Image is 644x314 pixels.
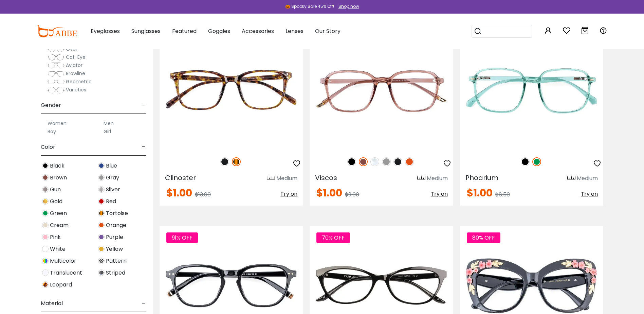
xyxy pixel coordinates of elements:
img: Blue [98,162,105,169]
span: 80% OFF [467,232,500,243]
span: Try on [581,190,598,198]
span: Yellow [106,245,123,253]
img: Yellow [98,246,105,252]
span: Lenses [286,27,303,35]
span: $13.00 [195,191,211,198]
span: Gender [41,97,61,114]
span: Gray [106,174,119,182]
span: Eyeglasses [91,27,120,35]
span: - [142,139,146,155]
img: Geometric.png [48,78,65,85]
img: Brown Viscos - Plastic ,Universal Bridge Fit [310,30,453,150]
span: Sunglasses [131,27,161,35]
span: - [142,295,146,312]
img: Matte Black [393,157,402,166]
img: abbeglasses.com [37,25,77,37]
img: Translucent [42,269,49,276]
span: Gold [50,197,62,206]
div: Medium [276,174,297,182]
span: Material [41,295,63,312]
img: Black [521,157,530,166]
span: Pink [50,233,61,241]
span: $8.50 [495,191,510,198]
img: Brown [42,174,49,181]
span: White [50,245,66,253]
img: Oval.png [48,46,65,53]
div: Medium [427,174,448,182]
span: Multicolor [50,257,76,265]
label: Men [104,119,114,127]
img: Red [98,198,105,205]
img: Orange [405,157,414,166]
span: Cream [50,221,69,229]
img: Pattern [98,258,105,264]
span: Blue [106,162,117,170]
img: Browline.png [48,70,65,77]
span: Translucent [50,269,82,277]
button: Try on [431,188,448,200]
span: Aviator [66,62,82,69]
span: Browline [66,70,85,77]
span: $1.00 [166,186,192,200]
span: Our Story [315,27,341,35]
img: Aviator.png [48,62,65,69]
span: Green [50,209,67,217]
span: $9.00 [345,191,359,198]
span: Cat-Eye [66,54,86,60]
button: Try on [280,188,297,200]
img: Gray [98,174,105,181]
span: Clinoster [165,173,196,182]
img: Black [42,162,49,169]
img: Gold [42,198,49,205]
img: Purple [98,234,105,240]
div: Medium [577,174,598,182]
div: Shop now [338,3,359,10]
img: Brown [359,157,368,166]
img: size ruler [417,176,425,181]
span: Orange [106,221,126,229]
img: Pink [42,234,49,240]
button: Try on [581,188,598,200]
span: Black [50,162,65,170]
span: Phoarium [465,173,498,182]
img: Tortoise Clinoster - Plastic ,Universal Bridge Fit [160,30,303,150]
span: Try on [431,190,448,198]
span: Tortoise [106,209,128,217]
span: Pattern [106,257,127,265]
img: White [42,246,49,252]
span: $1.00 [316,186,342,200]
span: Viscos [315,173,337,182]
span: $1.00 [467,186,493,200]
span: - [142,97,146,114]
span: Varieties [66,86,86,93]
label: Boy [48,127,56,136]
span: Oval [66,46,77,52]
img: Multicolor [42,258,49,264]
img: Green [532,157,541,166]
img: Cat-Eye.png [48,54,65,61]
span: Accessories [242,27,274,35]
img: Gray [382,157,391,166]
img: Tortoise [232,157,241,166]
img: Green Phoarium - Plastic ,Universal Bridge Fit [460,30,603,150]
img: Leopard [42,281,49,288]
img: Clear [370,157,379,166]
img: Striped [98,269,105,276]
span: Leopard [50,281,72,289]
span: 70% OFF [316,232,350,243]
img: Green [42,210,49,216]
span: Brown [50,174,67,182]
span: Try on [280,190,297,198]
img: Silver [98,186,105,193]
span: Purple [106,233,123,241]
label: Girl [104,127,111,136]
a: Shop now [335,3,359,9]
img: Tortoise [98,210,105,216]
img: size ruler [567,176,575,181]
img: Black [347,157,356,166]
img: Cream [42,222,49,228]
div: 🎃 Spooky Sale 45% Off! [285,3,334,10]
